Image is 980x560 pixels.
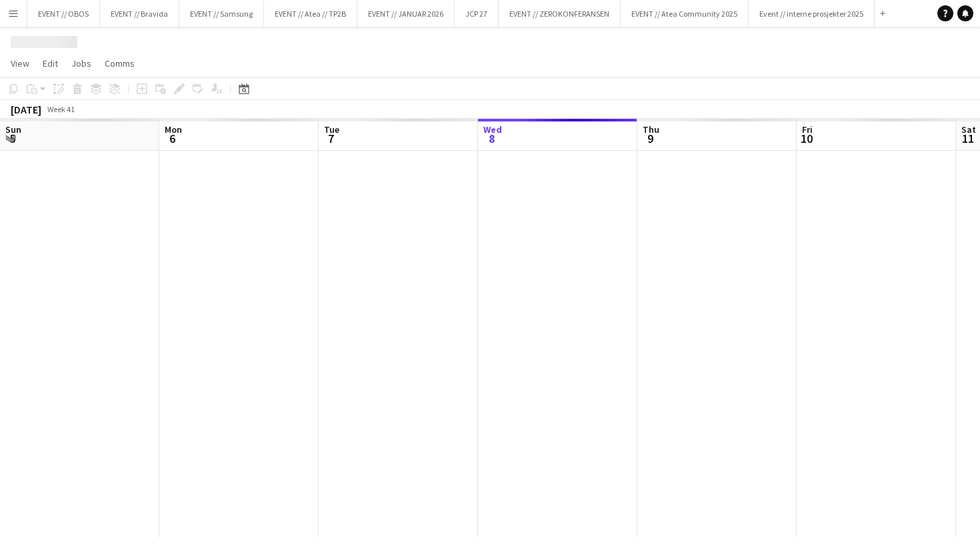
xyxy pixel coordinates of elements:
button: JCP 27 [455,1,499,27]
span: Fri [802,123,813,135]
a: Comms [99,55,140,72]
button: Event // interne prosjekter 2025 [749,1,875,27]
span: Edit [43,57,58,69]
span: Week 41 [44,104,77,114]
span: Jobs [71,57,91,69]
span: Tue [324,123,339,135]
span: 11 [959,131,976,146]
span: Sun [5,123,21,135]
button: EVENT // Bravida [100,1,179,27]
button: EVENT // Samsung [179,1,264,27]
span: View [11,57,29,69]
span: Thu [643,123,659,135]
div: [DATE] [11,103,41,116]
span: 9 [641,131,659,146]
a: Edit [37,55,63,72]
button: EVENT // JANUAR 2026 [357,1,455,27]
a: Jobs [66,55,97,72]
button: EVENT // ZEROKONFERANSEN [499,1,621,27]
span: 10 [800,131,813,146]
button: EVENT // Atea Community 2025 [621,1,749,27]
span: Sat [961,123,976,135]
a: View [5,55,35,72]
span: 5 [3,131,21,146]
button: EVENT // Atea // TP2B [264,1,357,27]
button: EVENT // OBOS [27,1,100,27]
span: 6 [163,131,182,146]
span: 7 [322,131,339,146]
span: 8 [481,131,502,146]
span: Comms [105,57,135,69]
span: Mon [165,123,182,135]
span: Wed [483,123,502,135]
